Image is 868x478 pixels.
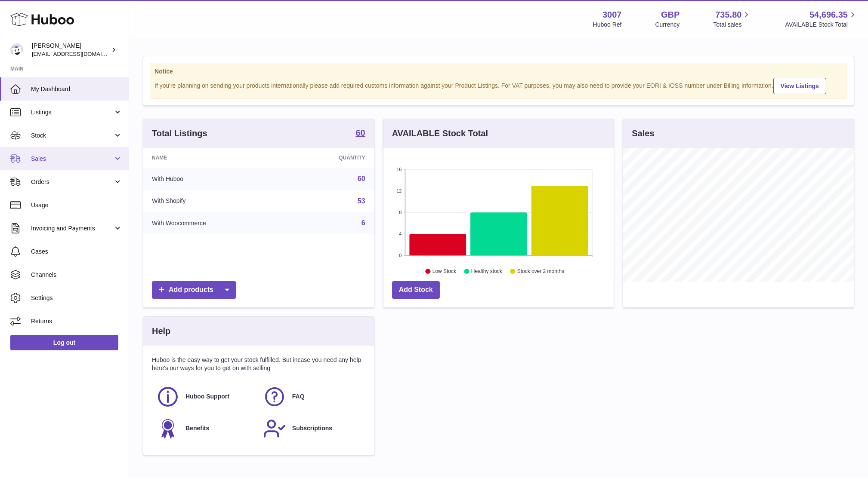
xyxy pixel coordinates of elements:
[31,317,122,325] span: Returns
[713,9,751,29] a: 735.80 Total sales
[31,85,122,93] span: My Dashboard
[715,9,741,21] span: 735.80
[632,128,654,139] h3: Sales
[358,197,365,205] a: 53
[31,224,113,233] span: Invoicing and Payments
[185,424,209,432] span: Benefits
[358,175,365,182] a: 60
[31,108,113,116] span: Listings
[392,128,488,139] h3: AVAILABLE Stock Total
[809,9,848,21] span: 54,696.35
[32,50,127,57] span: [EMAIL_ADDRESS][DOMAIN_NAME]
[143,190,286,212] td: With Shopify
[31,132,113,140] span: Stock
[432,269,457,275] text: Low Stock
[10,335,118,350] a: Log out
[471,269,503,275] text: Healthy stock
[31,294,122,302] span: Settings
[156,385,254,408] a: Huboo Support
[785,21,858,29] span: AVAILABLE Stock Total
[185,392,229,401] span: Huboo Support
[31,178,113,186] span: Orders
[661,9,680,21] strong: GBP
[263,417,361,440] a: Subscriptions
[31,248,122,256] span: Cases
[355,129,365,137] strong: 60
[361,219,365,227] a: 6
[263,385,361,408] a: FAQ
[152,356,365,372] p: Huboo is the easy way to get your stock fulfilled. But incase you need any help here's our ways f...
[785,9,858,29] a: 54,696.35 AVAILABLE Stock Total
[396,167,402,172] text: 16
[143,212,286,234] td: With Woocommerce
[152,128,207,139] h3: Total Listings
[154,77,843,94] div: If you're planning on sending your products internationally please add required customs informati...
[355,129,365,139] a: 60
[517,269,564,275] text: Stock over 2 months
[32,42,109,58] div: [PERSON_NAME]
[156,417,254,440] a: Benefits
[292,392,305,401] span: FAQ
[286,148,374,168] th: Quantity
[152,325,170,337] h3: Help
[143,148,286,168] th: Name
[31,155,113,163] span: Sales
[392,281,440,299] a: Add Stock
[10,43,23,56] img: bevmay@maysama.com
[154,67,843,76] strong: Notice
[399,231,402,236] text: 4
[31,201,122,209] span: Usage
[396,188,402,193] text: 12
[655,21,680,29] div: Currency
[143,168,286,190] td: With Huboo
[602,9,622,21] strong: 3007
[773,78,826,94] a: View Listings
[593,21,622,29] div: Huboo Ref
[152,281,236,299] a: Add products
[292,424,332,432] span: Subscriptions
[713,21,751,29] span: Total sales
[399,210,402,215] text: 8
[399,253,402,258] text: 0
[31,271,122,279] span: Channels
